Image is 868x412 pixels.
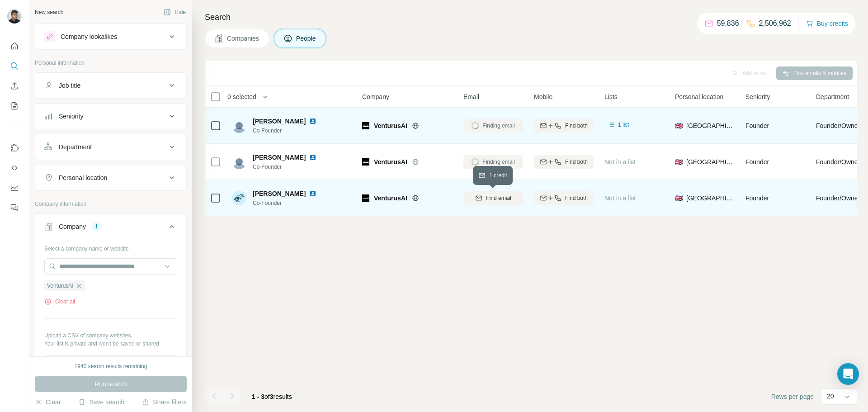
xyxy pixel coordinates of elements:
span: results [252,393,292,400]
button: Find both [534,191,594,205]
span: Founder/Owner [816,121,860,130]
p: Personal information [35,59,187,67]
p: Your list is private and won't be saved or shared. [44,340,177,348]
span: Founder/Owner [816,194,860,203]
span: 1 - 3 [252,393,264,400]
div: 1940 search results remaining [75,362,147,370]
span: Founder [745,194,769,202]
span: VenturusAI [47,282,74,290]
span: 1 list [618,121,629,129]
span: [GEOGRAPHIC_DATA] [686,194,735,203]
div: Open Intercom Messenger [837,363,859,385]
span: Email [463,92,479,101]
span: VenturusAI [374,121,407,130]
img: Logo of VenturusAI [362,194,369,202]
button: Find email [463,191,523,205]
img: Avatar [232,191,246,205]
img: LinkedIn logo [309,118,316,125]
button: Dashboard [7,180,22,196]
span: Department [816,92,849,101]
span: Find email [486,194,511,202]
div: Seniority [59,112,83,121]
button: Company1 [35,216,186,241]
span: VenturusAI [374,194,407,203]
span: 3 [270,393,274,400]
h4: Search [205,11,857,24]
img: Avatar [7,9,22,24]
span: Mobile [534,92,552,101]
span: Companies [227,34,260,43]
div: 1 [91,223,102,231]
span: Find both [565,122,588,130]
span: Founder/Owner [816,157,860,166]
span: [GEOGRAPHIC_DATA] [686,121,735,130]
div: Personal location [59,173,107,182]
span: [GEOGRAPHIC_DATA] [686,157,735,166]
div: Company lookalikes [61,32,117,41]
span: 🇬🇧 [675,121,683,130]
span: [PERSON_NAME] [253,153,306,162]
button: Feedback [7,199,22,216]
span: VenturusAI [374,157,407,166]
span: Personal location [675,92,723,101]
button: Use Surfe API [7,160,22,176]
span: [PERSON_NAME] [253,189,306,198]
span: Co-Founder [253,127,327,135]
button: Hide [157,5,192,19]
span: Not in a list [604,194,636,202]
span: Founder [745,122,769,129]
span: 0 selected [227,92,256,101]
button: Enrich CSV [7,78,22,94]
button: Job title [35,75,186,96]
img: LinkedIn logo [309,154,316,161]
span: Founder [745,158,769,166]
button: Share filters [142,398,187,407]
span: Rows per page [771,392,814,401]
div: Company [59,222,86,231]
span: Find both [565,194,588,202]
button: Find both [534,155,594,169]
button: Clear [35,398,61,407]
button: Search [7,58,22,74]
span: Seniority [745,92,770,101]
div: New search [35,8,63,16]
span: 🇬🇧 [675,194,683,203]
span: of [264,393,270,400]
img: LinkedIn logo [309,190,316,197]
button: Upload a list of companies [44,355,177,371]
button: Personal location [35,167,186,189]
button: Seniority [35,105,186,127]
img: Logo of VenturusAI [362,158,369,166]
span: Co-Founder [253,199,327,207]
img: Avatar [232,118,246,133]
div: Department [59,142,92,152]
p: 20 [827,392,834,401]
button: Quick start [7,38,22,54]
p: Upload a CSV of company websites. [44,331,177,340]
button: Company lookalikes [35,26,186,47]
p: 2,506,962 [759,18,791,29]
p: Company information [35,200,187,208]
button: Save search [78,398,124,407]
button: Use Surfe on LinkedIn [7,140,22,156]
button: Buy credits [806,17,848,30]
button: Find both [534,119,594,133]
button: My lists [7,98,22,114]
div: Select a company name or website [44,241,177,253]
div: Job title [59,81,80,90]
span: Co-Founder [253,163,327,171]
span: People [296,34,317,43]
button: Clear all [44,298,75,306]
span: Company [362,92,389,101]
button: Department [35,136,186,158]
img: Logo of VenturusAI [362,122,369,129]
span: [PERSON_NAME] [253,117,306,126]
span: Not in a list [604,158,636,166]
img: Avatar [232,155,246,169]
span: Find both [565,158,588,166]
span: Lists [604,92,618,101]
p: 59,836 [717,18,739,29]
span: 🇬🇧 [675,157,683,166]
